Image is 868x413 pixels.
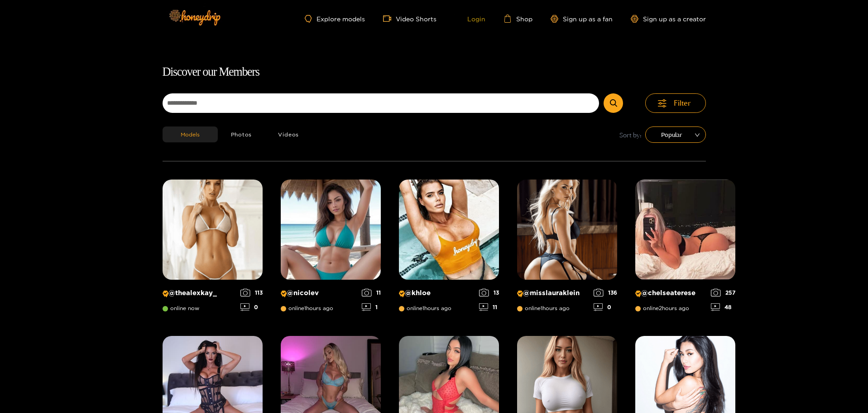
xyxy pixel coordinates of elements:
[594,289,617,296] div: 136
[399,180,499,280] img: Creator Profile Image: khloe
[517,180,617,318] a: Creator Profile Image: misslauraklein@misslaurakleinonline1hours ago1360
[362,303,381,311] div: 1
[604,93,623,113] button: Submit Search
[281,180,381,318] a: Creator Profile Image: nicolev@nicolevonline1hours ago111
[645,93,706,113] button: Filter
[594,303,617,311] div: 0
[479,303,499,311] div: 11
[163,180,263,318] a: Creator Profile Image: thealexkay_@thealexkay_online now1130
[635,289,706,297] p: @ chelseaterese
[281,180,381,280] img: Creator Profile Image: nicolev
[163,63,706,82] h1: Discover our Members
[265,126,312,142] button: Videos
[399,180,499,318] a: Creator Profile Image: khloe@khloeonline1hours ago1311
[305,15,364,23] a: Explore models
[240,303,263,311] div: 0
[479,289,499,296] div: 13
[635,305,689,311] span: online 2 hours ago
[383,15,396,23] span: video-camera
[551,15,613,23] a: Sign up as a fan
[383,15,436,23] a: Video Shorts
[504,15,532,23] a: Shop
[163,180,263,280] img: Creator Profile Image: thealexkay_
[362,289,381,296] div: 11
[455,15,485,23] a: Login
[281,289,357,297] p: @ nicolev
[631,15,706,23] a: Sign up as a creator
[645,126,706,143] div: sort
[619,130,642,140] span: Sort by:
[635,180,735,318] a: Creator Profile Image: chelseaterese@chelseatereseonline2hours ago25748
[399,289,475,297] p: @ khloe
[517,305,570,311] span: online 1 hours ago
[635,180,735,280] img: Creator Profile Image: chelseaterese
[240,289,263,296] div: 113
[517,180,617,280] img: Creator Profile Image: misslauraklein
[218,126,265,142] button: Photos
[163,289,236,297] p: @ thealexkay_
[711,303,735,311] div: 48
[163,305,199,311] span: online now
[281,305,333,311] span: online 1 hours ago
[163,126,218,142] button: Models
[399,305,451,311] span: online 1 hours ago
[711,289,735,296] div: 257
[652,128,699,141] span: Popular
[674,98,691,108] span: Filter
[517,289,589,297] p: @ misslauraklein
